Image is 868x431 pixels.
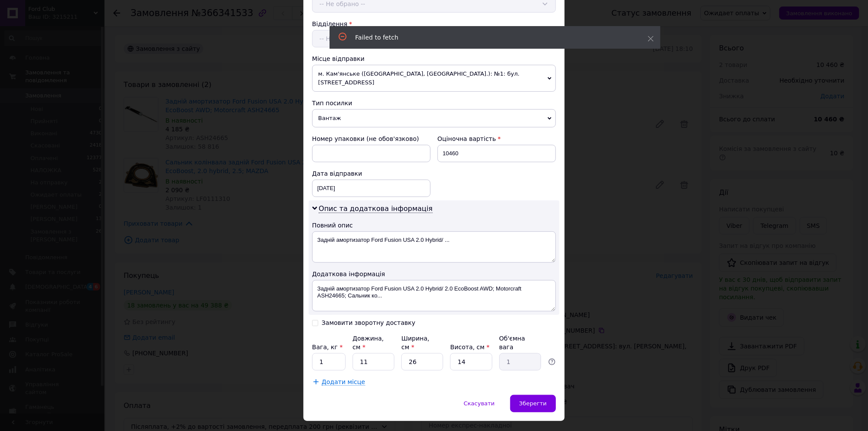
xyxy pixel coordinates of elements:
[312,65,556,92] span: м. Кам'янське ([GEOGRAPHIC_DATA], [GEOGRAPHIC_DATA].): №1: бул. [STREET_ADDRESS]
[519,400,547,407] span: Зберегти
[312,231,556,263] textarea: Задній амортизатор Ford Fusion USA 2.0 Hybrid/ ...
[353,335,384,351] label: Довжина, см
[319,204,433,213] span: Опис та додаткова інформація
[312,20,556,28] div: Відділення
[312,55,365,62] span: Місце відправки
[322,319,415,327] div: Замовити зворотну доставку
[312,221,556,230] div: Повний опис
[312,280,556,311] textarea: Задній амортизатор Ford Fusion USA 2.0 Hybrid/ 2.0 EcoBoost AWD; Motorcraft ASH24665; Сальник ко...
[355,33,626,42] div: Failed to fetch
[450,344,489,351] label: Висота, см
[312,270,556,278] div: Додаткова інформація
[312,169,431,178] div: Дата відправки
[312,100,352,107] span: Тип посилки
[401,335,429,351] label: Ширина, см
[312,109,556,127] span: Вантаж
[312,344,343,351] label: Вага, кг
[464,400,495,407] span: Скасувати
[322,378,365,386] span: Додати місце
[499,334,541,351] div: Об'ємна вага
[312,134,431,143] div: Номер упаковки (не обов'язково)
[437,134,556,143] div: Оціночна вартість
